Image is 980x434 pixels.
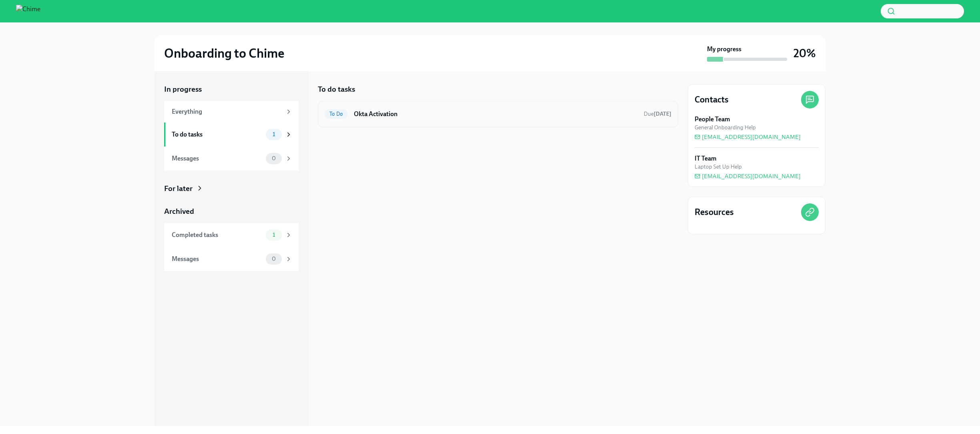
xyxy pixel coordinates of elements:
strong: IT Team [695,154,717,163]
a: [EMAIL_ADDRESS][DOMAIN_NAME] [695,133,801,141]
a: To DoOkta ActivationDue[DATE] [325,108,671,121]
a: Messages0 [164,147,299,171]
a: Completed tasks1 [164,223,299,247]
a: To do tasks1 [164,123,299,147]
h4: Contacts [695,94,729,106]
div: Everything [172,107,282,116]
span: 1 [268,131,280,137]
span: General Onboarding Help [695,124,756,131]
span: October 26th, 2025 12:00 [644,110,671,118]
h4: Resources [695,206,734,218]
a: In progress [164,84,299,94]
div: To do tasks [172,130,263,139]
h3: 20% [793,46,816,60]
h5: To do tasks [318,84,355,94]
img: Chime [16,5,40,18]
a: For later [164,183,299,194]
span: 0 [267,256,281,262]
span: 0 [267,155,281,161]
div: Completed tasks [172,231,263,239]
h2: Onboarding to Chime [164,45,284,61]
strong: [DATE] [654,111,671,117]
a: Archived [164,206,299,217]
span: Due [644,111,671,117]
div: Messages [172,255,263,263]
strong: People Team [695,115,730,124]
a: Everything [164,101,299,123]
a: Messages0 [164,247,299,271]
span: To Do [325,111,347,117]
span: 1 [268,232,280,238]
div: Messages [172,154,263,163]
span: Laptop Set Up Help [695,163,742,171]
div: For later [164,183,193,194]
strong: My progress [707,45,741,54]
a: [EMAIL_ADDRESS][DOMAIN_NAME] [695,172,801,180]
h6: Okta Activation [354,110,637,119]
